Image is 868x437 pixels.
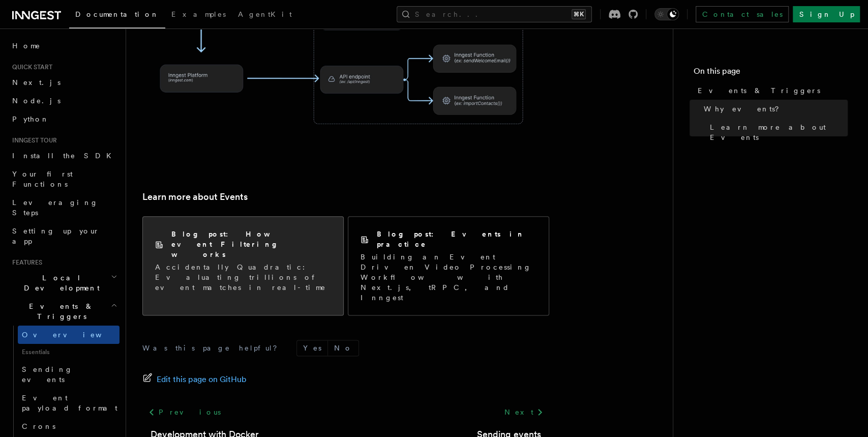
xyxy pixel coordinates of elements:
a: Why events? [700,100,848,118]
span: Node.js [12,97,61,105]
span: Overview [22,331,127,339]
a: Crons [18,417,119,435]
span: Examples [171,10,226,18]
a: Learn more about Events [142,190,248,204]
button: Yes [297,340,327,356]
span: Documentation [75,10,159,18]
p: Was this page helpful? [142,343,284,353]
a: Node.js [8,92,119,110]
span: Features [8,258,42,267]
a: Home [8,37,119,55]
span: Event payload format [22,394,117,412]
a: Previous [142,403,226,421]
span: Local Development [8,273,111,293]
a: Event payload format [18,389,119,417]
span: Inngest tour [8,136,57,144]
span: Why events? [704,104,786,114]
a: AgentKit [232,3,298,27]
span: Crons [22,422,55,430]
a: Documentation [69,3,165,28]
h2: Blog post: Events in practice [377,229,536,249]
button: No [328,340,358,356]
p: Building an Event Driven Video Processing Workflow with Next.js, tRPC, and Inngest [361,252,536,303]
span: Learn more about Events [710,122,848,142]
span: Your first Functions [12,170,73,188]
span: Quick start [8,63,52,71]
a: Edit this page on GitHub [142,372,247,387]
span: Install the SDK [12,152,117,160]
button: Toggle dark mode [654,8,679,20]
a: Your first Functions [8,165,119,193]
a: Overview [18,326,119,344]
a: Blog post: Events in practiceBuilding an Event Driven Video Processing Workflow with Next.js, tRP... [348,216,549,315]
kbd: ⌘K [572,9,586,19]
span: Essentials [18,344,119,360]
a: Sign Up [793,6,860,22]
span: Python [12,115,49,123]
a: Python [8,110,119,128]
h4: On this page [694,65,848,81]
a: Learn more about Events [706,118,848,147]
span: Events & Triggers [698,85,820,96]
a: Setting up your app [8,222,119,250]
a: Contact sales [696,6,789,22]
span: Leveraging Steps [12,198,98,217]
p: Accidentally Quadratic: Evaluating trillions of event matches in real-time [155,262,331,293]
span: Home [12,41,41,51]
span: Sending events [22,365,73,384]
a: Install the SDK [8,147,119,165]
a: Examples [165,3,232,27]
span: AgentKit [238,10,292,18]
a: Events & Triggers [694,81,848,100]
span: Edit this page on GitHub [157,372,247,387]
a: Leveraging Steps [8,193,119,222]
a: Next.js [8,73,119,92]
button: Search...⌘K [397,6,592,22]
span: Setting up your app [12,227,100,245]
span: Next.js [12,78,61,86]
a: Next [498,403,549,421]
button: Events & Triggers [8,297,119,326]
a: Blog post: How event Filtering worksAccidentally Quadratic: Evaluating trillions of event matches... [142,216,344,315]
a: Sending events [18,360,119,389]
span: Events & Triggers [8,301,111,322]
h2: Blog post: How event Filtering works [171,229,331,259]
button: Local Development [8,269,119,297]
